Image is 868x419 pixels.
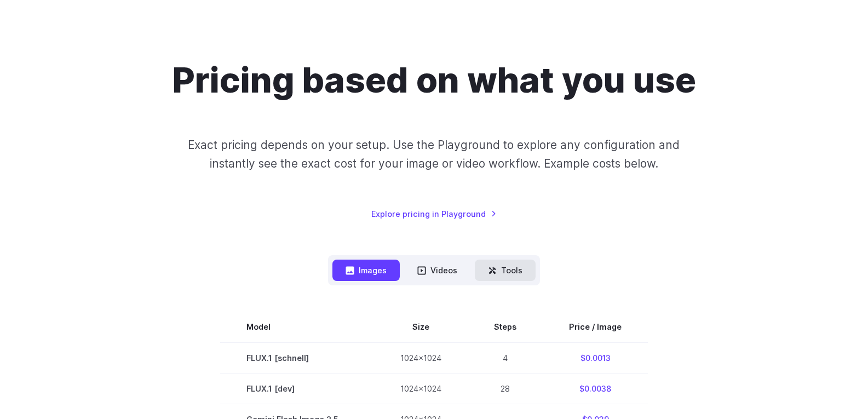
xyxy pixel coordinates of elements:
[543,312,648,342] th: Price / Image
[167,136,700,173] p: Exact pricing depends on your setup. Use the Playground to explore any configuration and instantl...
[468,312,543,342] th: Steps
[220,342,374,374] td: FLUX.1 [schnell]
[374,312,468,342] th: Size
[332,260,400,281] button: Images
[173,59,696,101] h1: Pricing based on what you use
[475,260,536,281] button: Tools
[543,374,648,404] td: $0.0038
[374,342,468,374] td: 1024x1024
[220,312,374,342] th: Model
[220,374,374,404] td: FLUX.1 [dev]
[543,342,648,374] td: $0.0013
[404,260,470,281] button: Videos
[371,208,497,220] a: Explore pricing in Playground
[468,374,543,404] td: 28
[374,374,468,404] td: 1024x1024
[468,342,543,374] td: 4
